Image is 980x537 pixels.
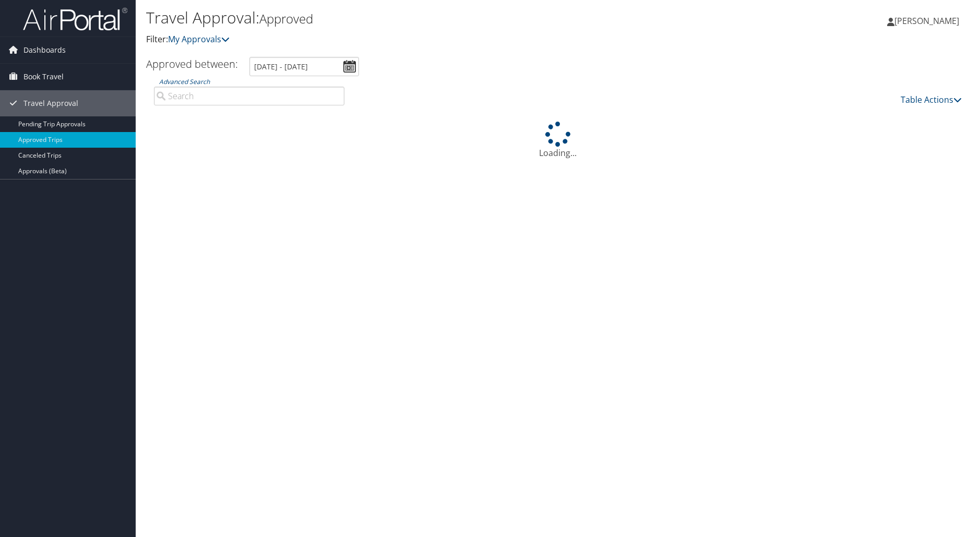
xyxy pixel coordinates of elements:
[146,33,695,46] p: Filter:
[146,57,238,71] h3: Approved between:
[887,5,970,37] a: [PERSON_NAME]
[168,33,230,45] a: My Approvals
[23,64,64,90] span: Book Travel
[23,90,78,116] span: Travel Approval
[146,122,970,159] div: Loading...
[146,7,695,29] h1: Travel Approval:
[894,15,959,27] span: [PERSON_NAME]
[901,94,962,105] a: Table Actions
[23,37,66,63] span: Dashboards
[154,87,344,105] input: Advanced Search
[259,10,313,27] small: Approved
[159,77,210,86] a: Advanced Search
[249,57,359,76] input: [DATE] - [DATE]
[23,7,127,31] img: airportal-logo.png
